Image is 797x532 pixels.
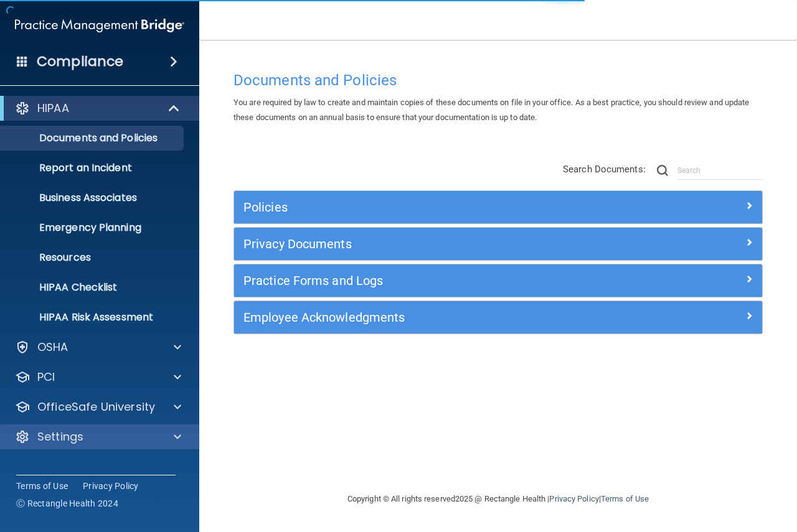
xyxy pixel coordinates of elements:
[37,101,69,116] p: HIPAA
[15,399,181,414] a: OfficeSafe University
[243,234,753,254] a: Privacy Documents
[233,72,763,88] h4: Documents and Policies
[37,429,83,444] p: Settings
[8,251,178,264] p: Resources
[15,370,181,385] a: PCI
[563,164,646,175] span: Search Documents:
[243,271,753,291] a: Practice Forms and Logs
[15,101,181,116] a: HIPAA
[243,307,753,327] a: Employee Acknowledgments
[243,237,621,251] h5: Privacy Documents
[37,53,123,70] h4: Compliance
[16,497,118,510] span: Ⓒ Rectangle Health 2024
[15,340,181,355] a: OSHA
[15,13,184,38] img: PMB logo
[8,222,178,234] p: Emergency Planning
[233,98,750,122] span: You are required by law to create and maintain copies of these documents on file in your office. ...
[8,281,178,294] p: HIPAA Checklist
[243,197,753,217] a: Policies
[549,494,598,503] a: Privacy Policy
[37,340,68,355] p: OSHA
[16,480,68,492] a: Terms of Use
[8,311,178,324] p: HIPAA Risk Assessment
[243,200,621,214] h5: Policies
[271,479,725,519] div: Copyright © All rights reserved 2025 @ Rectangle Health | |
[677,161,763,180] input: Search
[83,480,139,492] a: Privacy Policy
[37,399,155,414] p: OfficeSafe University
[243,310,621,324] h5: Employee Acknowledgments
[37,370,55,385] p: PCI
[8,132,178,144] p: Documents and Policies
[8,162,178,174] p: Report an Incident
[657,165,668,176] img: ic-search.3b580494.png
[15,429,181,444] a: Settings
[601,494,649,503] a: Terms of Use
[243,274,621,287] h5: Practice Forms and Logs
[8,192,178,204] p: Business Associates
